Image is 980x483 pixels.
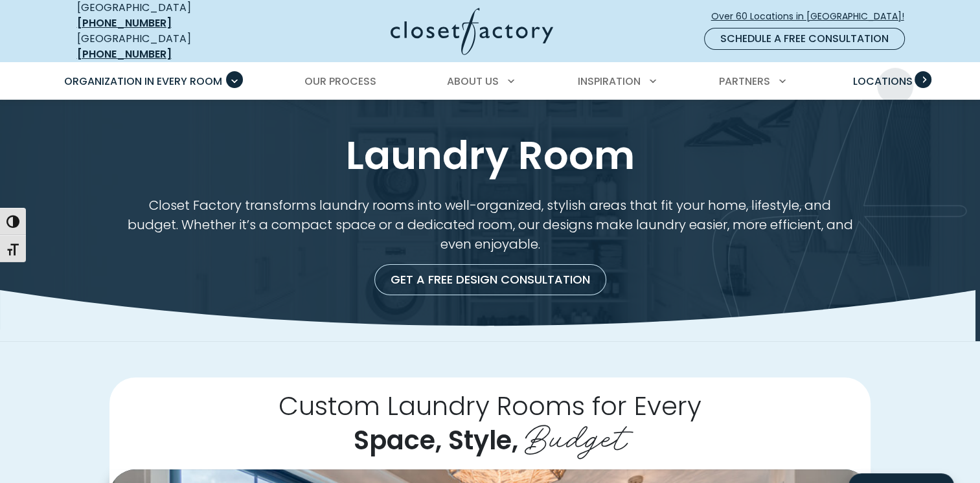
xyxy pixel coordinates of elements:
a: Schedule a Free Consultation [704,28,905,50]
div: [GEOGRAPHIC_DATA] [77,31,265,62]
img: Closet Factory Logo [391,8,553,55]
span: About Us [447,74,499,89]
h1: Laundry Room [74,131,906,180]
span: Space, Style, [354,422,518,458]
a: Over 60 Locations in [GEOGRAPHIC_DATA]! [711,5,915,28]
a: [PHONE_NUMBER] [77,16,172,30]
p: Closet Factory transforms laundry rooms into well-organized, stylish areas that fit your home, li... [109,196,871,254]
span: Inspiration [578,74,641,89]
span: Partners [719,74,770,89]
nav: Primary Menu [55,63,926,100]
span: Over 60 Locations in [GEOGRAPHIC_DATA]! [711,10,915,23]
a: Get a Free Design Consultation [374,264,606,295]
span: Organization in Every Room [64,74,222,89]
a: [PHONE_NUMBER] [77,47,172,62]
span: Custom Laundry Rooms for Every [279,388,701,424]
span: Budget [525,409,627,460]
span: Locations [852,74,912,89]
span: Our Process [304,74,376,89]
